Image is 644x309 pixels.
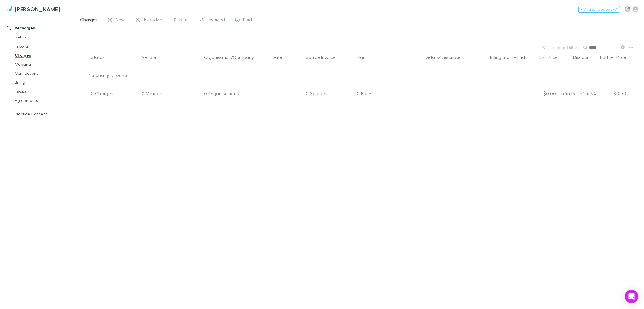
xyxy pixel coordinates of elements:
h3: [PERSON_NAME] [15,6,60,12]
div: 0 Charges [89,88,139,99]
button: Partner Price [600,51,633,63]
a: Billing [9,78,79,87]
a: Imports [9,42,79,51]
div: Infinity--Infinity% [558,88,592,99]
div: 0 Organisations [202,88,270,99]
a: Setup [9,33,79,42]
div: $0.00 [592,88,626,99]
button: 2 selected filters [539,44,582,51]
div: 0 Vendors [139,88,190,99]
a: [PERSON_NAME] [2,2,64,16]
a: Practice Connect [1,110,79,119]
span: Next [179,17,189,24]
a: Charges [9,51,79,60]
div: - [476,51,531,63]
span: Invoiced [208,17,225,24]
button: Got Feedback? [578,6,620,13]
span: New [116,17,125,24]
div: Open Intercom Messenger [625,290,638,303]
p: No charges found [75,63,136,88]
button: Date [272,51,289,63]
span: Charges [80,17,98,24]
a: Invoices [9,87,79,96]
button: End [517,51,525,63]
img: Sinclair Wilson's Logo [6,6,12,12]
button: Plan [357,51,372,63]
a: Agreements [9,96,79,105]
div: 0 Sources [304,88,355,99]
button: Details/Description [425,51,471,63]
button: List Price [539,51,564,63]
div: 0 Plans [355,88,422,99]
a: Recharges [1,23,79,33]
a: Mapping [9,60,79,69]
button: Vendor [142,51,163,63]
button: Organisation/Company [204,51,261,63]
span: Excluded [144,17,162,24]
button: Status [91,51,111,63]
span: Paid [243,17,252,24]
button: Billing Start [490,51,513,63]
button: Discount [573,51,598,63]
a: Connections [9,69,79,78]
div: $0.00 [524,88,558,99]
button: Source Invoice [306,51,342,63]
